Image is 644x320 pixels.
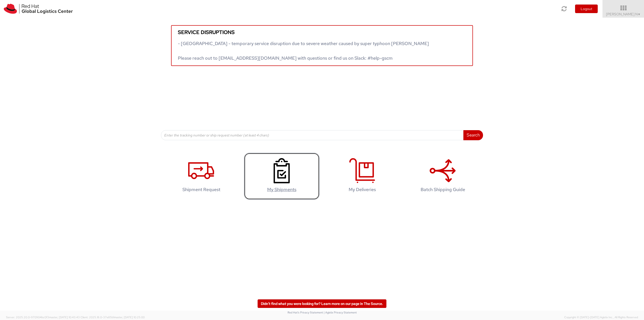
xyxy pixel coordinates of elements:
span: Server: 2025.20.0-970904bc0f3 [6,315,80,319]
a: My Deliveries [325,153,400,200]
span: ▼ [638,12,641,16]
h4: My Deliveries [330,187,395,192]
a: Didn't find what you were looking for? Learn more on our page in The Source. [258,299,386,308]
input: Enter the tracking number or ship request number (at least 4 chars) [161,130,464,140]
span: Client: 2025.18.0-37e85b1 [80,315,145,319]
a: My Shipments [244,153,319,200]
button: Search [463,130,483,140]
img: rh-logistics-00dfa346123c4ec078e1.svg [4,4,73,14]
span: Copyright © [DATE]-[DATE] Agistix Inc., All Rights Reserved [564,315,638,319]
a: Red Hat's Privacy Statement [288,311,323,314]
h4: My Shipments [249,187,314,192]
span: - [GEOGRAPHIC_DATA] - temporary service disruption due to severe weather caused by super typhoon ... [178,41,429,61]
h4: Shipment Request [169,187,234,192]
span: master, [DATE] 10:43:43 [49,315,80,319]
a: | Agistix Privacy Statement [324,311,357,314]
a: Batch Shipping Guide [405,153,480,200]
span: master, [DATE] 10:25:00 [114,315,145,319]
h4: Batch Shipping Guide [410,187,475,192]
h5: Service disruptions [178,29,466,35]
button: Logout [575,5,598,13]
a: Service disruptions - [GEOGRAPHIC_DATA] - temporary service disruption due to severe weather caus... [171,25,473,66]
span: [PERSON_NAME] N [606,12,641,16]
a: Shipment Request [164,153,239,200]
